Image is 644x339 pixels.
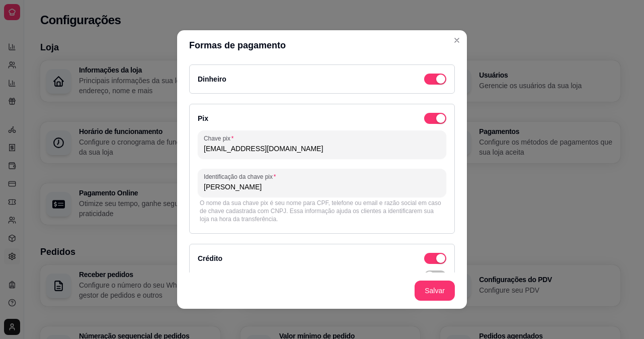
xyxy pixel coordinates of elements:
[198,270,332,282] p: Habilitar taxa adicional em porcentagem %
[198,254,222,262] label: Crédito
[415,281,455,301] button: Salvar
[198,75,226,83] label: Dinheiro
[204,172,279,181] label: Identificação da chave pix
[449,32,465,48] button: Close
[198,114,208,122] label: Pix
[204,144,440,154] input: Chave pix
[200,199,444,223] div: O nome da sua chave pix é seu nome para CPF, telefone ou email e razão social em caso de chave ca...
[177,30,467,60] header: Formas de pagamento
[204,182,440,192] input: Identificação da chave pix
[204,134,237,143] label: Chave pix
